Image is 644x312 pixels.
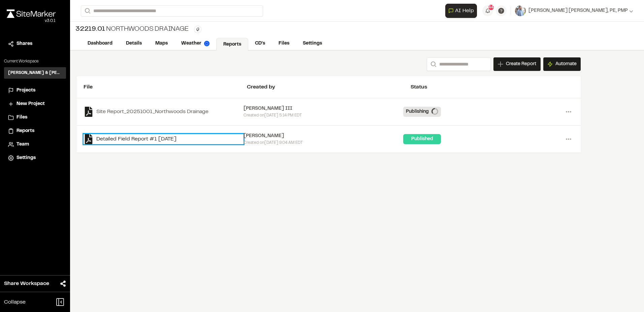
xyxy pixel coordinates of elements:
a: Maps [149,37,174,50]
span: Team [17,141,29,148]
div: Status [411,83,574,91]
div: Published [403,134,441,144]
div: Publishing [403,107,441,117]
button: Open AI Assistant [445,4,477,18]
button: Edit Tags [194,26,201,33]
span: Files [17,114,27,121]
button: [PERSON_NAME] [PERSON_NAME], PE, PMP [515,5,633,16]
a: Files [8,114,62,121]
div: [PERSON_NAME] [244,132,404,140]
span: 32219.01 [75,24,105,34]
span: Share Workspace [4,280,49,288]
a: Files [272,37,296,50]
div: Created by [247,83,410,91]
p: Current Workspace [4,58,66,64]
a: Team [8,141,62,148]
a: New Project [8,100,62,108]
button: Search [427,57,439,71]
span: Collapse [4,298,26,306]
div: Created on [DATE] 5:14 PM EDT [244,112,404,119]
img: User [515,5,526,16]
a: Site Report_20251001_Northwoods Drainage [84,107,244,117]
div: File [84,83,247,91]
a: CD's [248,37,272,50]
span: Create Report [506,60,536,68]
h3: [PERSON_NAME] & [PERSON_NAME] Inc. [8,70,62,76]
img: precipai.png [204,41,210,46]
a: Reports [8,127,62,135]
a: Details [119,37,149,50]
div: Northwoods Drainage [75,24,189,34]
img: rebrand.png [7,9,56,18]
a: Reports [216,38,248,51]
div: Oh geez...please don't... [7,18,56,24]
span: New Project [17,100,45,108]
span: Settings [17,154,36,162]
button: Automate [543,57,581,71]
div: Created on [DATE] 9:04 AM EDT [244,140,404,146]
div: Open AI Assistant [445,4,480,18]
a: Detailed Field Report #1 [DATE] [84,134,244,144]
button: Search [81,5,93,17]
span: Projects [17,87,35,94]
a: Settings [296,37,329,50]
a: Weather [174,37,216,50]
a: Projects [8,87,62,94]
a: Settings [8,154,62,162]
span: [PERSON_NAME] [PERSON_NAME], PE, PMP [528,7,628,15]
a: Dashboard [81,37,119,50]
div: [PERSON_NAME] III [244,105,404,112]
a: Shares [8,40,62,48]
span: 44 [488,4,494,10]
span: AI Help [455,7,474,15]
span: Reports [17,127,34,135]
span: Shares [17,40,32,48]
button: 44 [482,5,493,16]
